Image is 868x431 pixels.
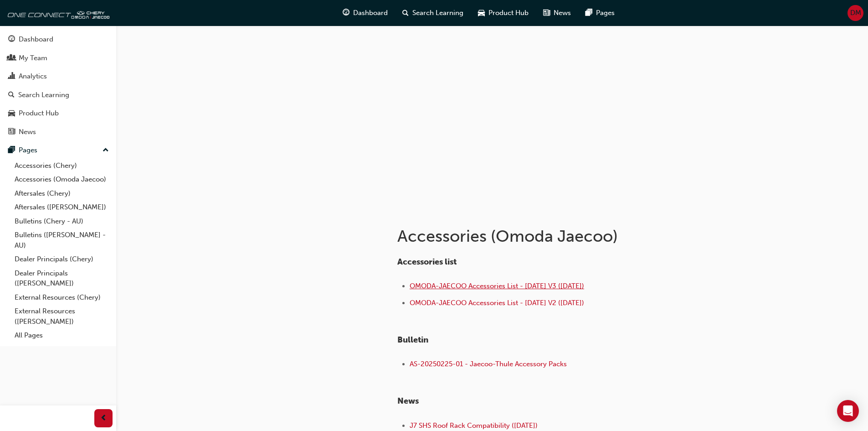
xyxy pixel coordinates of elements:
span: Accessories list [397,257,457,267]
div: Pages [19,145,37,156]
span: Bulletin [397,335,428,345]
a: Dashboard [4,31,113,48]
span: Dashboard [353,8,388,18]
span: guage-icon [8,36,15,44]
span: Product Hub [488,8,529,18]
button: DashboardMy TeamAnalyticsSearch LearningProduct HubNews [4,29,113,142]
span: DM [850,8,861,18]
h1: Accessories (Omoda Jaecoo) [397,226,696,246]
a: Aftersales (Chery) [11,187,113,201]
a: Accessories (Omoda Jaecoo) [11,172,113,187]
a: car-iconProduct Hub [471,4,536,22]
a: OMODA-JAECOO Accessories List - [DATE] V3 ([DATE]) [410,282,584,290]
a: OMODA-JAECOO Accessories List - [DATE] V2 ([DATE]) [410,299,584,307]
span: News [554,8,571,18]
a: Accessories (Chery) [11,159,113,173]
span: search-icon [402,7,409,19]
span: Pages [596,8,615,18]
a: Dealer Principals ([PERSON_NAME]) [11,266,113,291]
a: News [4,124,113,140]
span: pages-icon [8,146,15,155]
div: Analytics [19,71,47,82]
img: oneconnect [5,4,109,22]
span: pages-icon [586,7,592,19]
span: prev-icon [100,413,107,424]
div: Search Learning [18,90,69,100]
div: My Team [19,53,47,63]
span: up-icon [103,145,109,156]
a: Aftersales ([PERSON_NAME]) [11,200,113,214]
a: External Resources (Chery) [11,291,113,305]
div: Product Hub [19,108,59,119]
a: My Team [4,50,113,67]
div: News [19,127,36,137]
button: Pages [4,142,113,159]
span: car-icon [478,7,485,19]
a: All Pages [11,328,113,343]
button: DM [847,5,863,21]
a: Product Hub [4,105,113,122]
a: Bulletins (Chery - AU) [11,214,113,228]
span: guage-icon [343,7,349,19]
a: AS-20250225-01 - Jaecoo-Thule Accessory Packs [410,360,567,368]
a: guage-iconDashboard [335,4,395,22]
span: news-icon [543,7,550,19]
a: news-iconNews [536,4,578,22]
span: Search Learning [412,8,463,18]
a: Dealer Principals (Chery) [11,252,113,266]
a: Search Learning [4,87,113,104]
span: search-icon [8,91,15,99]
div: Dashboard [19,34,53,45]
span: news-icon [8,128,15,136]
a: J7 SHS Roof Rack Compatibility ([DATE]) [410,421,538,430]
span: people-icon [8,54,15,62]
a: External Resources ([PERSON_NAME]) [11,304,113,328]
div: Open Intercom Messenger [837,400,859,422]
a: pages-iconPages [578,4,622,22]
span: car-icon [8,109,15,118]
span: chart-icon [8,73,15,81]
a: search-iconSearch Learning [395,4,471,22]
a: Bulletins ([PERSON_NAME] - AU) [11,228,113,252]
span: ​News [397,396,419,406]
a: Analytics [4,68,113,85]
